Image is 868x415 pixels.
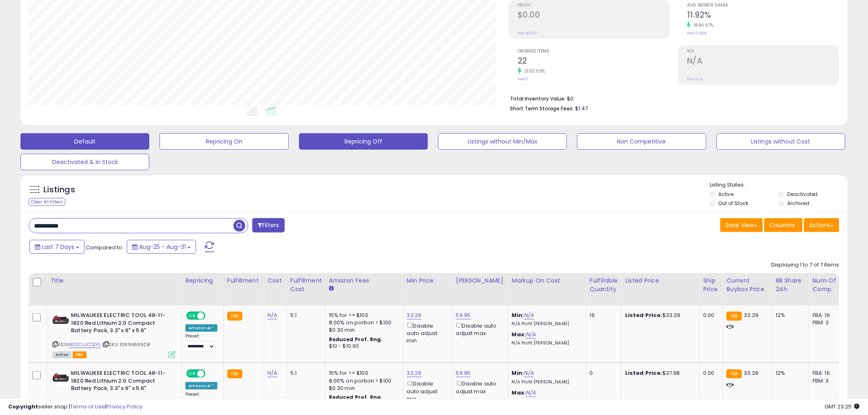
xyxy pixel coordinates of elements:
[227,312,242,321] small: FBA
[407,379,446,403] div: Disable auto adjust min
[726,276,769,294] div: Current Buybox Price
[71,369,171,394] b: MILWAUKEE ELECTRIC TOOL 48-11-1820 Red Lithium 2.0 Compact Battery Pack, 3.3" x 6" x 5.6"
[625,276,696,285] div: Listed Price
[329,343,397,350] div: $10 - $10.90
[329,336,383,343] b: Reduced Prof. Rng.
[456,311,471,319] a: 59.95
[510,105,574,112] b: Short Term Storage Fees:
[518,49,669,54] span: Ordered Items
[73,351,87,358] span: FBA
[717,133,845,150] button: Listings without Cost
[770,221,795,229] span: Columns
[744,311,759,319] span: 33.29
[521,68,545,74] small: 2100.00%
[625,369,662,377] b: Listed Price:
[625,311,662,319] b: Listed Price:
[53,351,71,358] span: All listings currently available for purchase on Amazon
[267,369,277,377] a: N/A
[8,403,142,411] div: seller snap | |
[438,133,567,150] button: Listings without Min/Max
[290,312,319,319] div: 5.1
[510,93,833,103] li: $0
[687,77,703,82] small: Prev: N/A
[21,154,149,170] button: Deactivated & In Stock
[71,312,171,337] b: MILWAUKEE ELECTRIC TOOL 48-11-1820 Red Lithium 2.0 Compact Battery Pack, 3.3" x 6" x 5.6"
[687,49,839,54] span: ROI
[407,311,422,319] a: 33.29
[252,218,284,233] button: Filters
[69,341,101,348] a: B00CLUCQDG
[267,276,283,285] div: Cost
[719,191,734,198] label: Active
[53,369,69,386] img: 41uW+VptowL._SL40_.jpg
[813,319,840,326] div: FBM: 3
[508,273,586,306] th: The percentage added to the cost of goods (COGS) that forms the calculator for Min & Max prices.
[813,312,840,319] div: FBA: 16
[204,370,217,377] span: OFF
[764,218,803,232] button: Columns
[512,276,583,285] div: Markup on Cost
[456,321,502,337] div: Disable auto adjust max
[407,276,449,285] div: Min Price
[687,31,707,36] small: Prev: 0.60%
[776,369,803,377] div: 12%
[703,276,720,294] div: Ship Price
[710,181,847,189] p: Listing States:
[407,369,422,377] a: 33.29
[204,312,217,319] span: OFF
[290,369,319,377] div: 5.1
[50,276,178,285] div: Title
[719,200,749,207] label: Out of Stock
[625,369,693,377] div: $37.98
[187,370,197,377] span: ON
[70,403,105,410] a: Terms of Use
[518,3,669,8] span: Profit
[512,389,526,397] b: Max:
[590,312,615,319] div: 16
[102,341,150,348] span: | SKU: 1069466928
[512,369,524,377] b: Min:
[139,243,186,251] span: Aug-25 - Aug-31
[744,369,759,377] span: 33.29
[160,133,288,150] button: Repricing On
[21,133,149,150] button: Default
[787,200,809,207] label: Archived
[329,312,397,319] div: 15% for <= $100
[185,382,217,390] div: Amazon AI *
[524,369,534,377] a: N/A
[329,276,400,285] div: Amazon Fees
[687,3,839,8] span: Avg. Buybox Share
[456,369,471,377] a: 59.95
[813,276,843,294] div: Num of Comp.
[329,377,397,385] div: 8.00% on portion > $100
[53,312,176,357] div: ASIN:
[813,369,840,377] div: FBA: 16
[43,184,75,196] h5: Listings
[590,276,618,294] div: Fulfillable Quantity
[329,369,397,377] div: 15% for <= $100
[227,369,242,379] small: FBA
[518,10,669,21] h2: $0.00
[726,369,742,379] small: FBA
[407,321,446,344] div: Disable auto adjust min
[512,321,580,327] p: N/A Profit [PERSON_NAME]
[299,133,428,150] button: Repricing Off
[703,369,717,377] div: 0.00
[720,218,763,232] button: Save View
[518,56,669,67] h2: 22
[185,276,220,285] div: Repricing
[687,56,839,67] h2: N/A
[772,261,839,269] div: Displaying 1 to 7 of 7 items
[227,276,260,285] div: Fulfillment
[804,218,839,232] button: Actions
[590,369,615,377] div: 0
[825,403,860,410] span: 2025-09-8 23:25 GMT
[456,276,505,285] div: [PERSON_NAME]
[524,311,534,319] a: N/A
[526,389,536,397] a: N/A
[787,191,818,198] label: Deactivated
[185,333,217,352] div: Preset:
[290,276,322,294] div: Fulfillment Cost
[512,379,580,385] p: N/A Profit [PERSON_NAME]
[703,312,717,319] div: 0.00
